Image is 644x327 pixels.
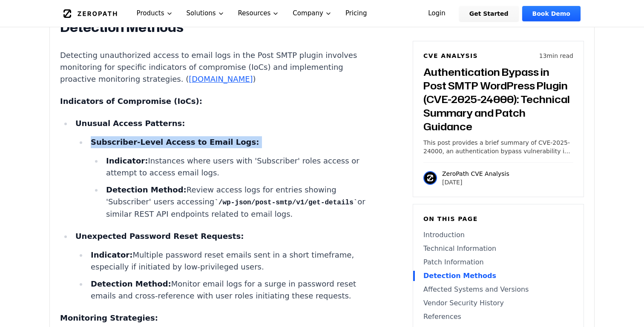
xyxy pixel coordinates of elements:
[423,215,573,223] h6: On this page
[423,298,573,308] a: Vendor Security History
[91,279,171,288] strong: Detection Method:
[423,312,573,322] a: References
[87,249,377,273] li: Multiple password reset emails sent in a short timeframe, especially if initiated by low-privileg...
[214,199,357,207] code: /wp-json/post-smtp/v1/get-details
[418,6,456,21] a: Login
[60,313,158,322] strong: Monitoring Strategies:
[423,257,573,267] a: Patch Information
[442,169,509,178] p: ZeroPath CVE Analysis
[459,6,519,21] a: Get Started
[423,65,573,133] h3: Authentication Bypass in Post SMTP WordPress Plugin (CVE-2025-24000): Technical Summary and Patch...
[423,271,573,281] a: Detection Methods
[423,230,573,240] a: Introduction
[103,184,377,220] li: Review access logs for entries showing 'Subscriber' users accessing or similar REST API endpoints...
[106,156,148,165] strong: Indicator:
[103,155,377,179] li: Instances where users with 'Subscriber' roles access or attempt to access email logs.
[423,244,573,254] a: Technical Information
[442,178,509,186] p: [DATE]
[423,171,437,185] img: ZeroPath CVE Analysis
[60,49,377,85] p: Detecting unauthorized access to email logs in the Post SMTP plugin involves monitoring for speci...
[522,6,581,21] a: Book Demo
[91,138,259,146] strong: Subscriber-Level Access to Email Logs:
[423,138,573,155] p: This post provides a brief summary of CVE-2025-24000, an authentication bypass vulnerability in t...
[423,52,478,60] h6: CVE Analysis
[87,278,377,302] li: Monitor email logs for a surge in password reset emails and cross-reference with user roles initi...
[539,52,573,60] p: 13 min read
[75,119,185,128] strong: Unusual Access Patterns:
[423,284,573,295] a: Affected Systems and Versions
[60,19,377,36] h2: Detection Methods
[189,75,253,83] a: [DOMAIN_NAME]
[91,250,132,259] strong: Indicator:
[75,232,244,241] strong: Unexpected Password Reset Requests:
[106,185,187,194] strong: Detection Method:
[60,97,202,106] strong: Indicators of Compromise (IoCs):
